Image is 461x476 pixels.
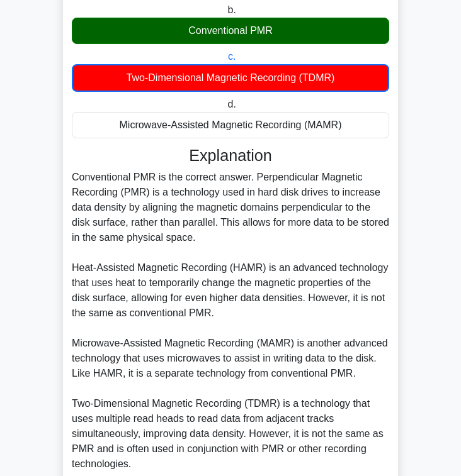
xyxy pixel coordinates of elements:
span: d. [228,99,236,109]
div: Conventional PMR [72,18,389,44]
div: Two-Dimensional Magnetic Recording (TDMR) [72,64,389,92]
span: c. [228,51,236,62]
div: Microwave-Assisted Magnetic Recording (MAMR) [72,112,389,138]
span: b. [228,4,236,15]
h3: Explanation [79,146,382,165]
